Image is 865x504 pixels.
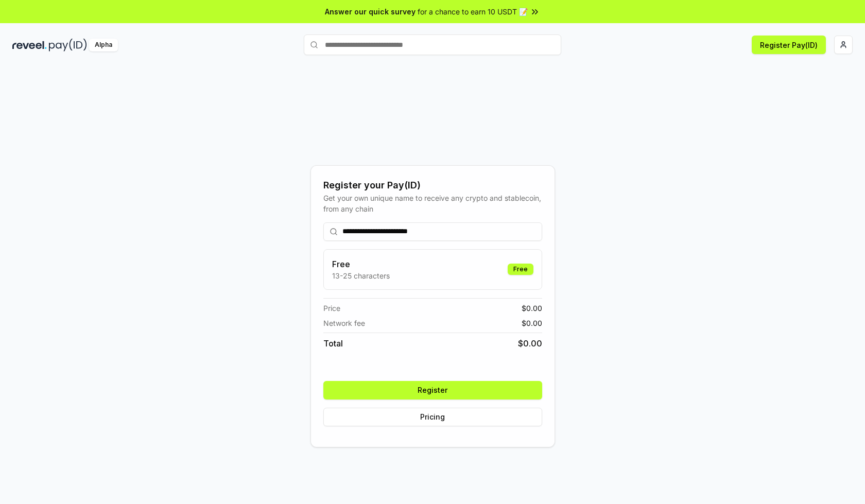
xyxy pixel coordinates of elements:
span: Price [323,303,340,314]
img: reveel_dark [12,39,47,51]
span: $ 0.00 [522,318,542,328]
div: Alpha [89,39,118,51]
button: Register Pay(ID) [752,36,826,54]
span: Network fee [323,318,365,328]
div: Free [508,264,533,275]
h3: Free [332,258,390,270]
button: Pricing [323,408,542,426]
span: for a chance to earn 10 USDT 📝 [418,6,528,17]
img: pay_id [49,39,87,51]
div: Register your Pay(ID) [323,178,542,193]
span: Total [323,337,343,350]
span: $ 0.00 [518,337,542,350]
span: Answer our quick survey [325,6,416,17]
span: $ 0.00 [522,303,542,314]
p: 13-25 characters [332,270,390,281]
div: Get your own unique name to receive any crypto and stablecoin, from any chain [323,193,542,214]
button: Register [323,381,542,399]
